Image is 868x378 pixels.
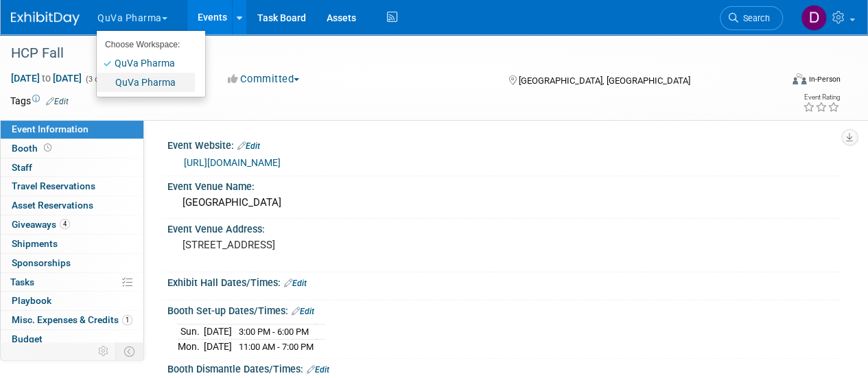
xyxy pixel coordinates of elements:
[12,333,43,344] span: Budget
[167,272,841,290] div: Exhibit Hall Dates/Times:
[10,72,82,84] span: [DATE] [DATE]
[1,177,143,196] a: Travel Reservations
[12,314,132,325] span: Misc. Expenses & Credits
[97,36,195,54] li: Choose Workspace:
[167,300,841,318] div: Booth Set-up Dates/Times:
[84,75,113,84] span: (3 days)
[803,94,840,101] div: Event Rating
[167,176,841,193] div: Event Venue Name:
[1,158,143,177] a: Staff
[1,139,143,158] a: Booth
[808,74,841,84] div: In-Person
[116,342,144,360] td: Toggle Event Tabs
[239,342,314,352] span: 11:00 AM - 7:00 PM
[183,239,433,251] pre: [STREET_ADDRESS]
[12,180,95,191] span: Travel Reservations
[1,254,143,272] a: Sponsorships
[10,276,34,287] span: Tasks
[167,135,841,153] div: Event Website:
[12,257,71,268] span: Sponsorships
[204,339,232,353] td: [DATE]
[801,5,827,31] img: Danielle Mitchell
[237,141,260,151] a: Edit
[41,143,54,153] span: Booth not reserved yet
[178,324,204,339] td: Sun.
[122,315,132,325] span: 1
[12,143,54,154] span: Booth
[178,339,204,353] td: Mon.
[6,41,770,66] div: HCP Fall
[1,215,143,234] a: Giveaways4
[12,162,32,173] span: Staff
[12,295,51,306] span: Playbook
[12,200,93,211] span: Asset Reservations
[167,219,841,236] div: Event Venue Address:
[12,123,89,134] span: Event Information
[1,235,143,253] a: Shipments
[284,279,307,288] a: Edit
[97,73,195,92] a: QuVa Pharma
[793,73,806,84] img: Format-Inperson.png
[10,94,69,108] td: Tags
[1,292,143,310] a: Playbook
[184,157,281,168] a: [URL][DOMAIN_NAME]
[1,311,143,329] a: Misc. Expenses & Credits1
[12,219,70,230] span: Giveaways
[92,342,116,360] td: Personalize Event Tab Strip
[1,273,143,292] a: Tasks
[97,54,195,73] a: QuVa Pharma
[1,196,143,215] a: Asset Reservations
[719,71,841,92] div: Event Format
[292,307,314,316] a: Edit
[40,73,53,84] span: to
[12,238,58,249] span: Shipments
[738,13,770,23] span: Search
[46,97,69,106] a: Edit
[60,219,70,229] span: 4
[167,359,841,377] div: Booth Dismantle Dates/Times:
[223,72,305,86] button: Committed
[1,120,143,139] a: Event Information
[518,75,690,86] span: [GEOGRAPHIC_DATA], [GEOGRAPHIC_DATA]
[239,327,309,337] span: 3:00 PM - 6:00 PM
[720,6,783,30] a: Search
[11,12,80,25] img: ExhibitDay
[1,330,143,349] a: Budget
[178,192,830,213] div: [GEOGRAPHIC_DATA]
[307,365,329,375] a: Edit
[204,324,232,339] td: [DATE]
